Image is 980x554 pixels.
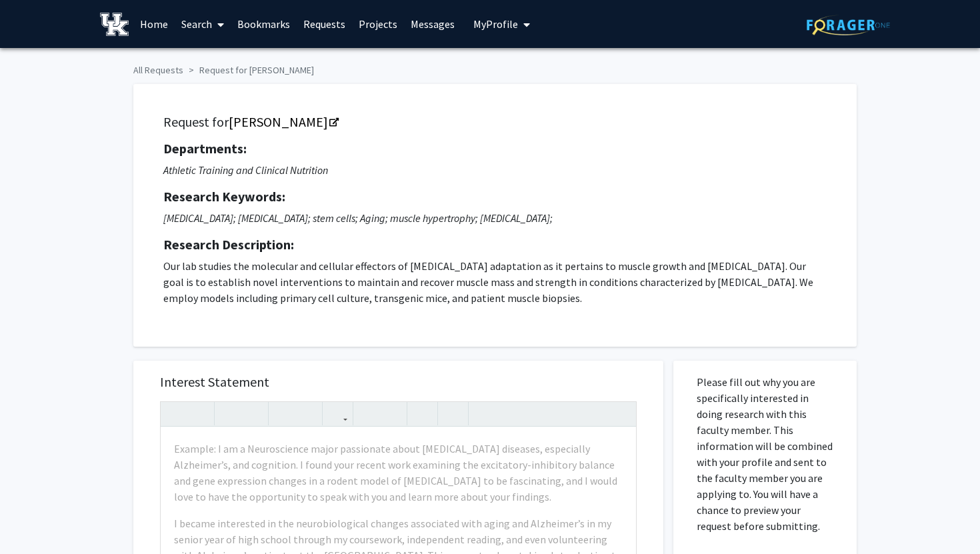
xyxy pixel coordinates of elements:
button: Subscript [295,402,319,425]
button: Remove format [411,402,434,425]
button: Emphasis (Ctrl + I) [241,402,265,425]
strong: Departments: [163,140,247,157]
button: Ordered list [380,402,403,425]
h5: Request for [163,114,827,130]
button: Unordered list [357,402,380,425]
a: Home [133,1,175,47]
button: Insert horizontal rule [441,402,465,425]
strong: Research Description: [163,236,294,253]
a: All Requests [133,64,183,76]
button: Fullscreen [609,402,633,425]
i: [MEDICAL_DATA]; [MEDICAL_DATA]; stem cells; Aging; muscle hypertrophy; [MEDICAL_DATA]; [163,211,553,225]
button: Undo (Ctrl + Z) [164,402,187,425]
span: My Profile [473,17,518,31]
a: Bookmarks [231,1,297,47]
strong: Research Keywords: [163,188,285,205]
button: Redo (Ctrl + Y) [187,402,211,425]
button: Link [326,402,349,425]
a: Search [175,1,231,47]
img: ForagerOne Logo [807,15,890,35]
h5: Interest Statement [160,374,637,390]
a: Requests [297,1,352,47]
ol: breadcrumb [133,58,847,77]
button: Superscript [272,402,295,425]
a: Projects [352,1,404,47]
iframe: Chat [10,494,57,544]
button: Strong (Ctrl + B) [218,402,241,425]
li: Request for [PERSON_NAME] [183,63,314,77]
a: Opens in a new tab [229,113,337,130]
i: Athletic Training and Clinical Nutrition [163,163,328,177]
img: University of Kentucky Logo [100,13,129,36]
a: Messages [404,1,461,47]
p: Example: I am a Neuroscience major passionate about [MEDICAL_DATA] diseases, especially Alzheimer... [174,441,623,505]
p: Our lab studies the molecular and cellular effectors of [MEDICAL_DATA] adaptation as it pertains ... [163,258,827,306]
